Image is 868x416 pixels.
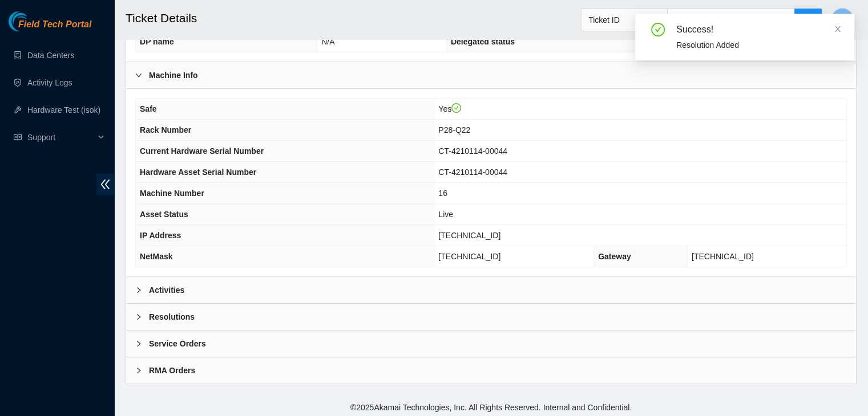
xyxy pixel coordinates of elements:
[135,287,142,293] span: right
[140,168,256,177] span: Hardware Asset Serial Number
[126,277,856,303] div: Activities
[451,103,462,113] span: check-circle
[14,133,22,141] span: read
[149,311,195,323] b: Resolutions
[27,105,100,115] a: Hardware Test (isok)
[18,19,91,30] span: Field Tech Portal
[438,210,453,219] span: Live
[438,168,507,177] span: CT-4210114-00044
[96,174,114,195] span: double-left
[438,125,470,134] span: P28-Q22
[135,313,142,320] span: right
[149,337,206,350] b: Service Orders
[149,284,184,296] b: Activities
[438,231,500,240] span: [TECHNICAL_ID]
[651,23,665,36] span: check-circle
[126,304,856,330] div: Resolutions
[598,252,631,261] span: Gateway
[676,39,841,51] div: Resolution Added
[149,69,198,81] b: Machine Info
[140,252,173,261] span: NetMask
[140,37,174,46] span: DP name
[140,231,181,240] span: IP Address
[588,11,660,28] span: Ticket ID
[839,13,846,27] span: A
[126,331,856,357] div: Service Orders
[140,104,157,113] span: Safe
[140,189,204,198] span: Machine Number
[438,189,447,198] span: 16
[438,252,500,261] span: [TECHNICAL_ID]
[27,126,95,149] span: Support
[27,51,74,60] a: Data Centers
[140,210,188,219] span: Asset Status
[135,367,142,374] span: right
[438,104,461,113] span: Yes
[140,125,191,134] span: Rack Number
[135,340,142,347] span: right
[140,146,264,156] span: Current Hardware Serial Number
[135,72,142,79] span: right
[438,146,507,156] span: CT-4210114-00044
[126,357,856,384] div: RMA Orders
[451,37,515,46] span: Delegated status
[9,11,58,31] img: Akamai Technologies
[9,21,91,35] a: Akamai TechnologiesField Tech Portal
[149,364,195,377] b: RMA Orders
[321,37,334,46] span: N/A
[676,23,841,36] div: Success!
[27,78,72,87] a: Activity Logs
[831,8,854,31] button: A
[692,252,754,261] span: [TECHNICAL_ID]
[794,9,822,31] button: search
[126,62,856,88] div: Machine Info
[667,9,795,31] input: Enter text here...
[834,25,842,33] span: close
